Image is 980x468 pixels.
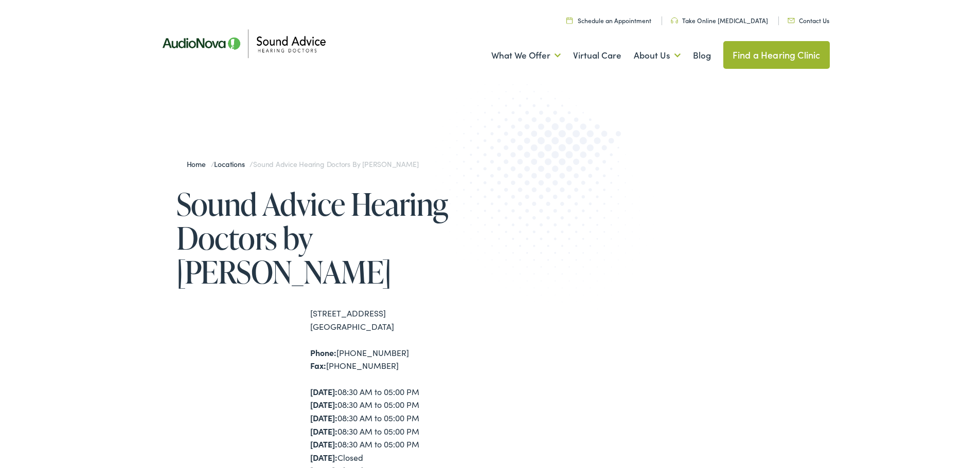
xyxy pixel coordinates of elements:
strong: [DATE]: [310,412,337,423]
strong: [DATE]: [310,386,337,397]
a: Blog [693,36,711,74]
a: Take Online [MEDICAL_DATA] [671,16,768,25]
img: Headphone icon in a unique green color, suggesting audio-related services or features. [671,17,678,24]
a: Contact Us [788,16,829,25]
strong: Fax: [310,360,326,371]
strong: Phone: [310,347,336,358]
a: What We Offer [491,36,561,74]
a: Virtual Care [573,36,621,74]
div: [STREET_ADDRESS] [GEOGRAPHIC_DATA] [310,307,490,333]
span: / / [187,159,419,169]
h1: Sound Advice Hearing Doctors by [PERSON_NAME] [176,187,490,289]
a: About Us [634,36,681,74]
a: Home [187,159,211,169]
img: Calendar icon in a unique green color, symbolizing scheduling or date-related features. [566,17,573,24]
strong: [DATE]: [310,438,337,450]
a: Schedule an Appointment [566,16,651,25]
div: [PHONE_NUMBER] [PHONE_NUMBER] [310,346,490,372]
strong: [DATE]: [310,452,337,463]
a: Locations [214,159,250,169]
img: Icon representing mail communication in a unique green color, indicative of contact or communicat... [788,18,795,23]
strong: [DATE]: [310,425,337,437]
strong: [DATE]: [310,399,337,410]
a: Find a Hearing Clinic [723,41,830,69]
span: Sound Advice Hearing Doctors by [PERSON_NAME] [253,159,418,169]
